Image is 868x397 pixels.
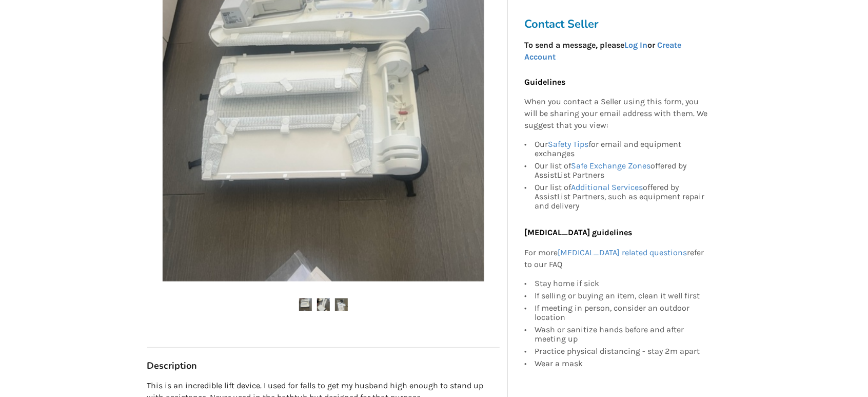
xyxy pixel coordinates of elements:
a: Safe Exchange Zones [571,161,650,171]
div: Our list of offered by AssistList Partners, such as equipment repair and delivery [535,181,708,211]
a: Safety Tips [548,139,588,149]
h3: Contact Seller [524,17,713,31]
strong: To send a message, please or [524,40,681,62]
div: Our list of offered by AssistList Partners [535,160,708,181]
p: When you contact a Seller using this form, you will be sharing your email address with them. We s... [524,97,708,132]
div: Wash or sanitize hands before and after meeting up [535,324,708,345]
p: For more refer to our FAQ [524,247,708,271]
img: bath light -tub transfer bench-bathroom safety-vancouver-assistlist-listing [317,298,330,311]
b: [MEDICAL_DATA] guidelines [524,228,632,237]
a: [MEDICAL_DATA] related questions [558,248,687,257]
img: bath light -tub transfer bench-bathroom safety-vancouver-assistlist-listing [335,298,348,311]
img: bath light -tub transfer bench-bathroom safety-vancouver-assistlist-listing [299,298,312,311]
b: Guidelines [524,77,565,87]
div: Stay home if sick [535,279,708,290]
div: If selling or buying an item, clean it well first [535,290,708,302]
div: Wear a mask [535,357,708,368]
div: Practice physical distancing - stay 2m apart [535,345,708,357]
div: If meeting in person, consider an outdoor location [535,302,708,324]
div: Our for email and equipment exchanges [535,140,708,160]
h3: Description [147,360,500,372]
a: Log In [624,40,647,50]
a: Additional Services [571,182,643,192]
